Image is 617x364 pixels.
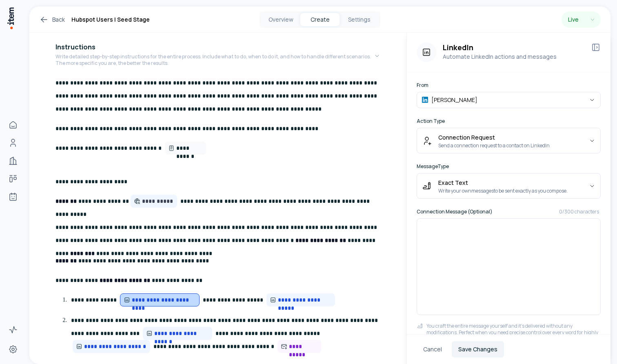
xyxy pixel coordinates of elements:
label: Message Type [417,163,601,170]
label: Connection Message (Optional) [417,209,601,215]
label: Action Type [417,118,601,124]
a: Companies [5,153,21,169]
label: From [417,82,601,89]
button: Cancel [417,341,448,357]
button: Settings [340,13,379,26]
h4: Instructions [55,42,95,52]
p: You craft the entire message yourself and it's delivered without any modifications. Perfect when ... [426,323,601,342]
a: Agents [5,189,21,205]
a: Settings [5,341,21,357]
p: Automate LinkedIn actions and messages [443,52,584,61]
a: Activity [5,322,21,338]
h1: Hubspot Users | Seed Stage [71,15,150,24]
a: Back [39,15,65,24]
a: Deals [5,171,21,187]
button: Create [300,13,340,26]
img: Item Brain Logo [7,7,15,30]
button: Save Changes [452,341,504,357]
p: Write detailed step-by-step instructions for the entire process. Include what to do, when to do i... [55,53,374,67]
a: Home [5,117,21,133]
h3: LinkedIn [443,42,584,52]
div: 0 / 300 characters [559,209,599,215]
a: People [5,135,21,151]
button: Overview [261,13,300,26]
button: InstructionsWrite detailed step-by-step instructions for the entire process. Include what to do, ... [55,36,380,76]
